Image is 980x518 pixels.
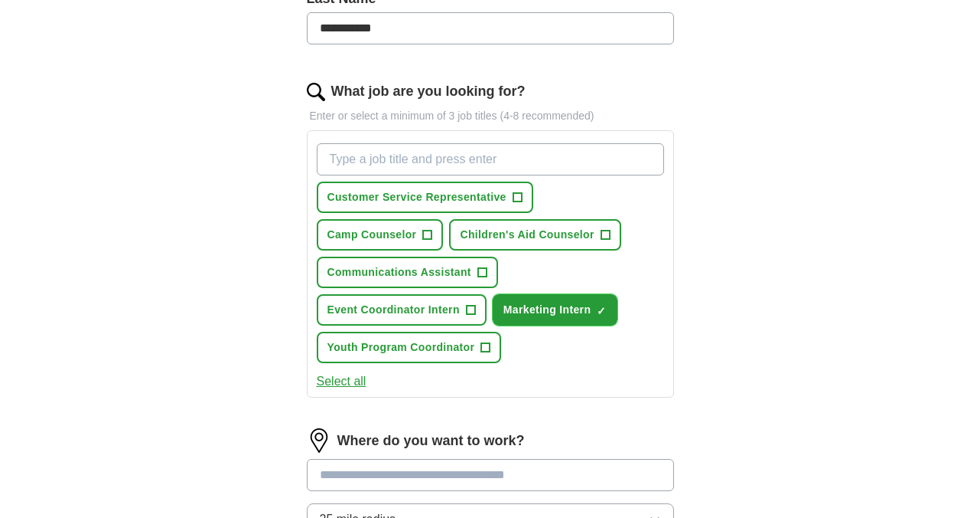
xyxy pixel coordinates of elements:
input: Type a job title and press enter [317,143,664,175]
img: search.png [307,83,325,101]
span: Event Coordinator Intern [327,302,460,318]
span: Customer Service Representative [327,189,506,205]
span: Communications Assistant [327,264,471,280]
button: Camp Counselor [317,219,444,251]
span: Marketing Intern [503,302,591,318]
button: Customer Service Representative [317,182,533,213]
button: Youth Program Coordinator [317,332,502,363]
button: Communications Assistant [317,257,498,288]
span: Youth Program Coordinator [327,339,475,356]
span: Camp Counselor [327,227,417,243]
img: location.png [307,428,331,453]
label: Where do you want to work? [337,431,525,451]
button: Select all [317,372,366,391]
span: Children's Aid Counselor [460,227,594,243]
label: What job are you looking for? [331,81,526,102]
button: Marketing Intern✓ [493,294,618,326]
button: Event Coordinator Intern [317,294,487,326]
span: ✓ [597,305,606,317]
p: Enter or select a minimum of 3 job titles (4-8 recommended) [307,108,674,124]
button: Children's Aid Counselor [449,219,620,251]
